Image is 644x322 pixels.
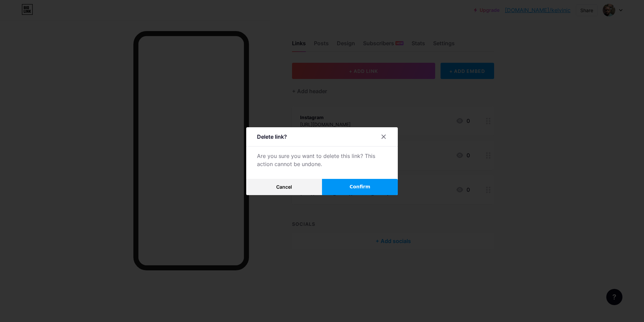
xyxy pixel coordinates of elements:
div: Are you sure you want to delete this link? This action cannot be undone. [257,152,387,168]
button: Cancel [246,179,322,195]
span: Cancel [276,184,292,190]
button: Confirm [322,179,398,195]
div: Delete link? [257,133,287,141]
span: Confirm [350,183,371,190]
